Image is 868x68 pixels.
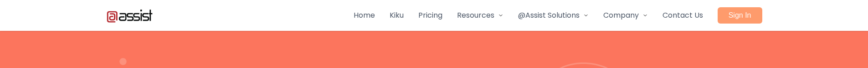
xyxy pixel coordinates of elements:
a: Kiku [390,10,404,21]
a: Sign In [718,7,762,24]
span: @Assist Solutions [518,10,580,21]
a: Contact Us [663,10,703,21]
a: Pricing [418,10,442,21]
span: Company [603,10,639,21]
img: Atassist Logo [106,8,153,23]
span: Resources [457,10,494,21]
a: Home [354,10,375,21]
